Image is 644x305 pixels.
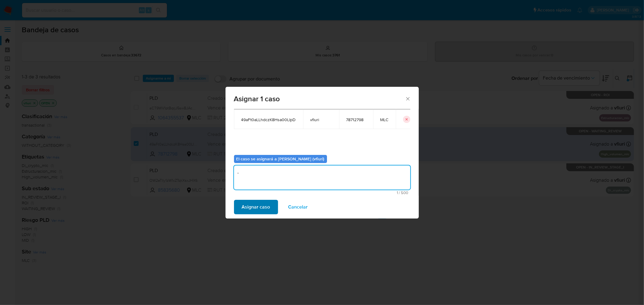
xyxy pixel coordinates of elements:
[236,156,325,162] b: El caso se asignará a [PERSON_NAME] (vfiuri)
[405,96,410,101] button: Cerrar ventana
[234,95,405,102] span: Asignar 1 caso
[346,117,366,122] span: 78712798
[236,191,409,195] span: Máximo 500 caracteres
[380,117,389,122] span: MLC
[310,117,332,122] span: vfiuri
[403,116,410,123] button: icon-button
[241,117,296,122] span: 49aFt0aLLhdczK8Hsa00LIpD
[280,200,316,214] button: Cancelar
[234,165,410,190] textarea: -
[242,200,270,214] span: Asignar caso
[234,200,278,214] button: Asignar caso
[288,200,308,214] span: Cancelar
[226,87,419,219] div: assign-modal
